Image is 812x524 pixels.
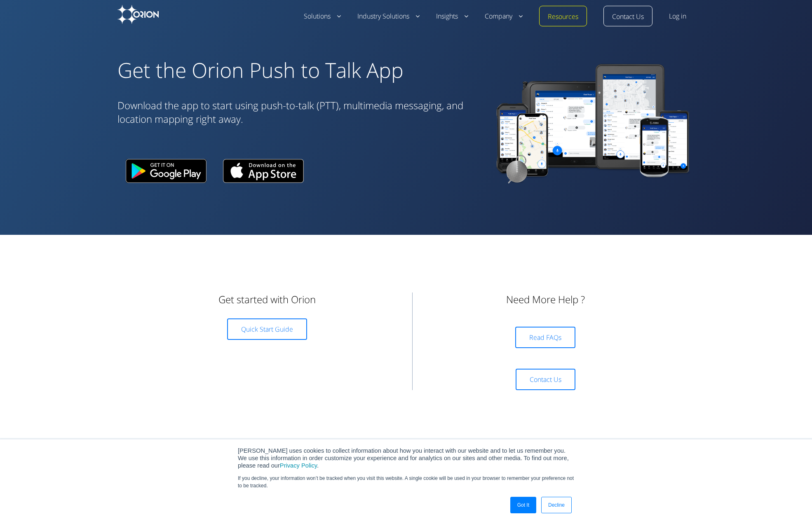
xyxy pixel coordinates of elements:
h3: Need More Help ? [413,292,678,306]
a: Contact Us [516,369,575,390]
img: Google play logo [126,159,207,183]
a: Privacy Policy [280,462,317,469]
span: [PERSON_NAME] uses cookies to collect information about how you interact with our website and to ... [238,447,569,469]
a: Read FAQs [515,327,575,348]
a: Got It [510,497,536,513]
a: Insights [436,12,468,21]
a: Industry Solutions [357,12,420,21]
a: Contact Us [612,12,644,22]
img: Mobile-Product-Family-Orion-PTT-2.0-July2022 [491,54,695,189]
span: Read FAQs [529,333,561,342]
a: Quick Start Guide [227,318,307,340]
h3: Get started with Orion [134,292,400,306]
a: Decline [541,497,572,513]
a: Resources [548,12,578,22]
img: Orion [117,5,159,24]
img: App store logo [223,159,304,183]
span: Quick Start Guide [241,325,293,334]
h3: Download the app to start using push-to-talk (PTT), multimedia messaging, and location mapping ri... [117,98,479,126]
a: Log in [669,12,686,21]
a: Solutions [304,12,341,21]
iframe: Chat Widget [771,484,812,524]
a: Company [485,12,523,21]
p: If you decline, your information won’t be tracked when you visit this website. A single cookie wi... [238,475,574,489]
h1: Get the Orion Push to Talk App [117,56,479,84]
span: Contact Us [530,375,561,384]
